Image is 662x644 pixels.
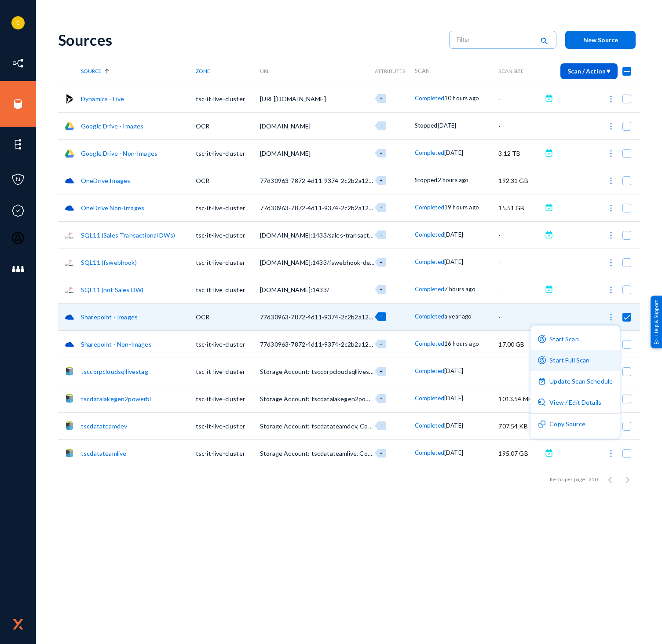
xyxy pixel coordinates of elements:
[538,356,546,364] img: icon-scan-purple.svg
[530,414,620,435] button: Copy Source
[530,371,620,392] button: Update Scan Schedule
[538,399,546,406] img: icon-detail.svg
[530,392,620,413] button: View / Edit Details
[538,420,546,428] img: icon-duplicate.svg
[530,350,620,371] button: Start Full Scan
[530,329,620,350] button: Start Scan
[538,377,546,385] img: icon-scheduled-purple.svg
[538,335,546,343] img: icon-scan-purple.svg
